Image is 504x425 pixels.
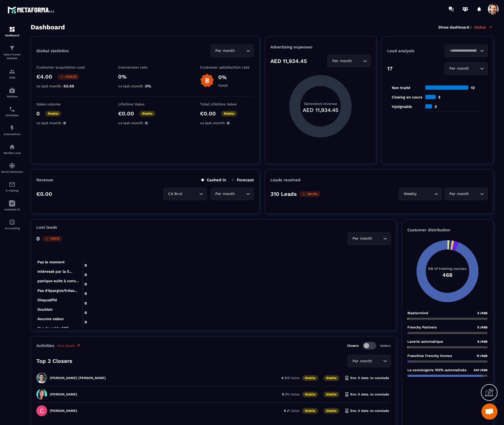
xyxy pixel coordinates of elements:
[167,191,184,197] span: CA Brut
[270,178,300,182] p: Leads received
[45,111,61,116] p: Stable
[9,45,15,51] img: formation
[36,48,69,53] p: Global statistics
[470,191,479,197] input: Search for option
[145,121,148,125] span: 0
[345,409,349,413] img: hourglass.f4cb2624.svg
[477,325,488,329] span: 5 /468
[1,140,23,158] a: automationsautomationsMember area
[231,178,254,182] p: Forecast
[392,95,422,100] tspan: Closing en cours
[327,55,371,67] div: Search for option
[50,392,77,396] p: [PERSON_NAME]
[1,121,23,140] a: automationsautomationsAutomations
[348,355,391,367] div: Search for option
[9,125,15,131] img: automations
[445,45,488,57] div: Search for option
[236,48,245,54] input: Search for option
[1,95,23,98] p: Webinar
[9,219,15,225] img: accountant
[351,236,373,242] span: Per month
[214,191,236,197] span: Per month
[37,326,69,330] tspan: Pas de solde CPF
[1,22,23,41] a: formationformationDashboard
[1,114,23,117] p: Scheduler
[345,392,389,396] p: Env. 0 date. to conclude
[1,102,23,121] a: schedulerschedulerScheduler
[418,191,433,197] input: Search for option
[373,236,382,242] input: Search for option
[348,232,391,245] div: Search for option
[288,409,299,413] span: 1 Sales
[37,298,57,302] tspan: Disqualifié
[1,227,23,230] p: Accounting
[445,188,488,200] div: Search for option
[36,84,90,88] p: vs last month :
[200,73,214,88] img: b-badge-o.b3b20ee6.svg
[302,408,318,414] p: Stable
[1,215,23,234] a: accountantaccountantAccounting
[1,189,23,192] p: E-mailing
[9,26,15,33] img: formation
[281,376,299,380] p: 0 /
[402,191,418,197] span: Weekly
[1,177,23,196] a: emailemailE-mailing
[57,343,80,348] a: More details
[448,48,479,54] input: Search for option
[477,311,488,315] span: 5 /468
[1,64,23,83] a: formationformationCRM
[43,236,62,242] p: -100%
[9,144,15,150] img: automations
[36,121,90,125] p: vs last month :
[380,344,391,348] p: Setters
[36,343,54,348] p: Activities
[407,354,452,358] p: Franchise Frenchy Homes
[218,74,228,80] p: 0%
[345,376,389,380] p: Env. 0 date. to conclude
[200,102,254,106] p: Total Lifetime Value
[373,358,382,364] input: Search for option
[287,392,299,396] span: 14 Sales
[1,208,23,211] p: Assistant AI
[1,158,23,177] a: social-networksocial-networkSocial Networks
[139,111,155,116] p: Stable
[8,5,56,15] img: logo
[407,339,443,343] p: Laverie automatique
[36,65,90,69] p: Customer acquisition cost
[236,191,245,197] input: Search for option
[392,104,412,109] tspan: injoignable
[118,110,134,117] p: €0.00
[1,170,23,173] p: Social Networks
[284,409,299,413] p: 0 /
[392,86,410,90] tspan: Non traité
[407,311,428,315] p: Mastermind
[270,191,297,197] p: 310 Leads
[36,73,52,80] p: €4.00
[118,102,172,106] p: Lifetime Value
[211,45,254,57] div: Search for option
[323,392,339,397] p: Stable
[448,66,470,72] span: Per month
[76,343,80,348] img: narrow-up-right-o.6b7c60e2.svg
[118,121,172,125] p: vs last month :
[323,375,339,381] p: Stable
[286,376,299,380] span: 28 Sales
[37,279,79,283] tspan: panique suite à conv...
[448,191,470,197] span: Per month
[299,191,320,197] p: -98.9%
[353,58,362,64] input: Search for option
[9,181,15,188] img: email
[31,23,65,31] h3: Dashboard
[9,162,15,169] img: social-network
[1,83,23,102] a: automationsautomationsWebinar
[36,178,53,182] p: Revenue
[270,45,371,49] p: Advertising expenses
[58,74,79,80] p: -€29.33
[200,65,254,69] p: Customer satisfaction rate
[50,409,77,413] p: [PERSON_NAME]
[118,65,172,69] p: Conversion rate
[37,307,53,311] tspan: Doublon
[118,84,172,88] p: vs last month :
[445,62,488,75] div: Search for option
[387,48,438,53] p: Lead analysis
